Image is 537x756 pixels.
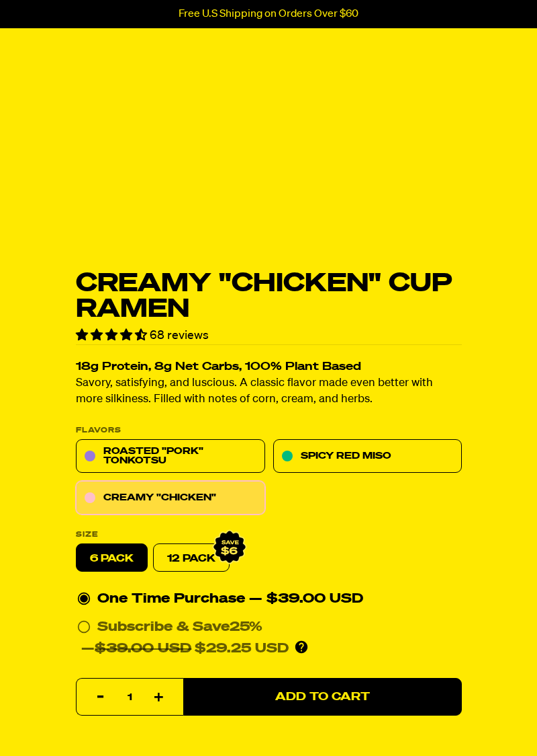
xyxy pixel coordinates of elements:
[273,440,462,474] a: Spicy Red Miso
[77,589,460,610] div: One Time Purchase
[85,679,175,717] input: quantity
[179,8,358,20] p: Free U.S Shipping on Orders Over $60
[95,642,191,656] del: $39.00 USD
[97,617,262,638] div: Subscribe & Save
[230,621,262,634] span: 25%
[183,679,462,716] button: Add to Cart
[76,531,462,539] label: Size
[76,376,462,408] p: Savory, satisfying, and luscious. A classic flavor made even better with more silkiness. Filled w...
[153,544,230,572] a: 12 Pack
[76,271,462,322] h1: Creamy "Chicken" Cup Ramen
[150,330,209,342] span: 68 reviews
[76,330,150,342] span: 4.71 stars
[275,691,370,703] span: Add to Cart
[76,362,462,373] h2: 18g Protein, 8g Net Carbs, 100% Plant Based
[76,440,265,474] a: Roasted "Pork" Tonkotsu
[76,482,265,515] a: Creamy "Chicken"
[81,638,289,660] div: — $29.25 USD
[249,589,363,610] div: — $39.00 USD
[76,544,148,572] label: 6 pack
[76,427,462,434] p: Flavors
